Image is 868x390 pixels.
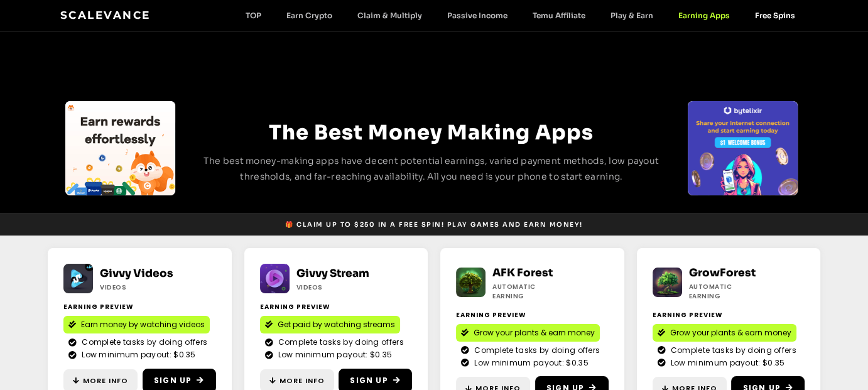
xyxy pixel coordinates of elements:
[492,266,553,279] a: AFK Forest
[274,11,345,20] a: Earn Crypto
[653,324,796,342] a: Grow your plants & earn money
[471,357,589,369] span: Low minimum payout: $0.35
[100,267,173,280] a: Givvy Videos
[296,283,372,292] h2: Videos
[689,266,756,279] a: GrowForest
[233,11,808,20] nav: Menu
[79,337,207,348] span: Complete tasks by doing offers
[260,316,400,333] a: Get paid by watching streams
[456,310,609,320] h2: Earning Preview
[280,217,588,232] a: 🎁 Claim up to $250 in a free spin! Play games and earn money!
[296,267,369,280] a: Givvy Stream
[65,101,175,195] div: Slides
[668,345,796,356] span: Complete tasks by doing offers
[198,153,665,185] p: The best money-making apps have decent potential earnings, varied payment methods, low payout thr...
[83,376,128,386] span: More Info
[275,349,393,360] span: Low minimum payout: $0.35
[435,11,520,20] a: Passive Income
[492,282,568,301] h2: Automatic earning
[81,319,205,330] span: Earn money by watching videos
[233,11,274,20] a: TOP
[65,101,175,195] div: 2 / 4
[688,101,798,195] div: 2 / 4
[456,324,600,342] a: Grow your plants & earn money
[63,316,210,333] a: Earn money by watching videos
[275,337,404,348] span: Complete tasks by doing offers
[79,349,196,360] span: Low minimum payout: $0.35
[670,327,791,339] span: Grow your plants & earn money
[285,220,583,229] span: 🎁 Claim up to $250 in a free spin! Play games and earn money!
[688,101,798,195] div: Slides
[154,375,192,386] span: Sign Up
[653,310,805,320] h2: Earning Preview
[689,282,765,301] h2: Automatic earning
[474,327,595,339] span: Grow your plants & earn money
[666,11,742,20] a: Earning Apps
[279,376,325,386] span: More Info
[345,11,435,20] a: Claim & Multiply
[471,345,600,356] span: Complete tasks by doing offers
[668,357,785,369] span: Low minimum payout: $0.35
[198,117,665,148] h2: The Best Money Making Apps
[350,375,388,386] span: Sign Up
[260,302,413,311] h2: Earning Preview
[742,11,808,20] a: Free Spins
[278,319,395,330] span: Get paid by watching streams
[100,283,176,292] h2: Videos
[598,11,666,20] a: Play & Earn
[520,11,598,20] a: Temu Affiliate
[60,9,151,21] a: Scalevance
[63,302,216,311] h2: Earning Preview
